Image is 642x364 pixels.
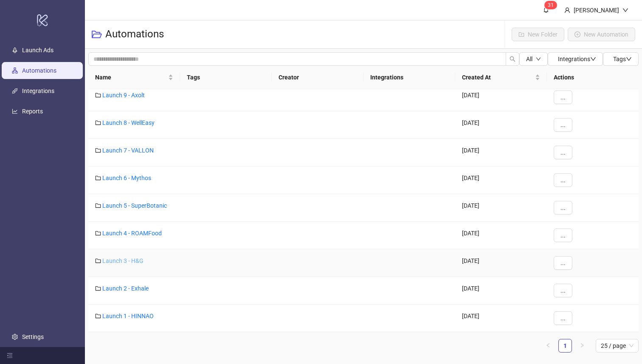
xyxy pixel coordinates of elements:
a: Launch 3 - H&G [102,257,144,264]
th: Tags [180,66,272,89]
div: [DATE] [455,194,547,222]
a: Integrations [22,88,54,95]
button: ... [554,173,572,187]
div: [DATE] [455,305,547,332]
div: [DATE] [455,111,547,139]
div: [PERSON_NAME] [570,6,622,15]
li: 1 [558,339,572,353]
span: Tags [613,56,632,62]
span: folder-open [92,29,102,40]
span: folder [95,92,101,98]
span: user [564,7,570,13]
th: Created At [455,66,547,89]
a: Automations [22,68,56,74]
span: ... [560,94,566,101]
span: 25 / page [601,339,634,352]
span: folder [95,230,101,236]
button: New Automation [568,28,635,41]
button: ... [554,229,572,242]
li: Next Page [575,339,589,353]
span: ... [560,315,566,322]
button: ... [554,90,572,104]
button: ... [554,201,572,214]
button: ... [554,118,572,132]
a: Settings [22,333,44,340]
button: ... [554,146,572,159]
div: [DATE] [455,277,547,305]
span: menu-fold [7,353,13,358]
span: ... [560,121,566,128]
a: Launch 8 - WellEasy [102,119,155,126]
span: Created At [462,73,533,82]
span: ... [560,260,566,266]
span: down [622,7,628,13]
span: ... [560,287,566,294]
th: Integrations [363,66,455,89]
button: Integrationsdown [548,52,603,66]
span: folder [95,258,101,264]
div: [DATE] [455,139,547,166]
span: left [546,343,551,348]
div: [DATE] [455,166,547,194]
span: folder [95,285,101,291]
th: Actions [547,66,639,89]
span: search [510,56,515,62]
a: Launch 6 - Mythos [102,175,151,181]
a: Launch 7 - VALLON [102,147,154,154]
button: Alldown [519,52,548,66]
sup: 31 [544,1,557,9]
span: 1 [551,2,554,8]
span: All [526,56,532,62]
span: folder [95,175,101,181]
span: folder [95,203,101,209]
span: folder [95,147,101,153]
div: [DATE] [455,222,547,249]
div: [DATE] [455,249,547,277]
a: Launch 1 - HINNAO [102,313,154,319]
span: folder [95,313,101,319]
span: Integrations [558,56,596,62]
span: ... [560,204,566,211]
th: Name [88,66,180,89]
button: ... [554,311,572,325]
a: Launch 4 - ROAMFood [102,230,162,237]
button: Tagsdown [603,52,639,66]
a: Launch 2 - Exhale [102,285,149,292]
li: Previous Page [541,339,555,353]
span: down [536,56,541,62]
div: [DATE] [455,84,547,111]
a: 1 [559,339,572,352]
span: Name [95,73,166,82]
span: down [590,56,596,62]
span: bell [543,7,549,13]
button: left [541,339,555,353]
a: Launch Ads [22,47,53,54]
button: right [575,339,589,353]
div: Page Size [596,339,639,353]
a: Launch 5 - SuperBotanic [102,202,167,209]
th: Creator [272,66,363,89]
button: ... [554,256,572,270]
span: right [580,343,585,348]
span: 3 [548,2,551,8]
span: ... [560,177,566,183]
span: ... [560,232,566,239]
a: Launch 9 - Axolt [102,92,145,99]
a: Reports [22,108,43,115]
button: New Folder [512,28,564,41]
h3: Automations [105,28,164,41]
span: ... [560,149,566,156]
button: ... [554,284,572,297]
span: folder [95,120,101,126]
span: down [626,56,632,62]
